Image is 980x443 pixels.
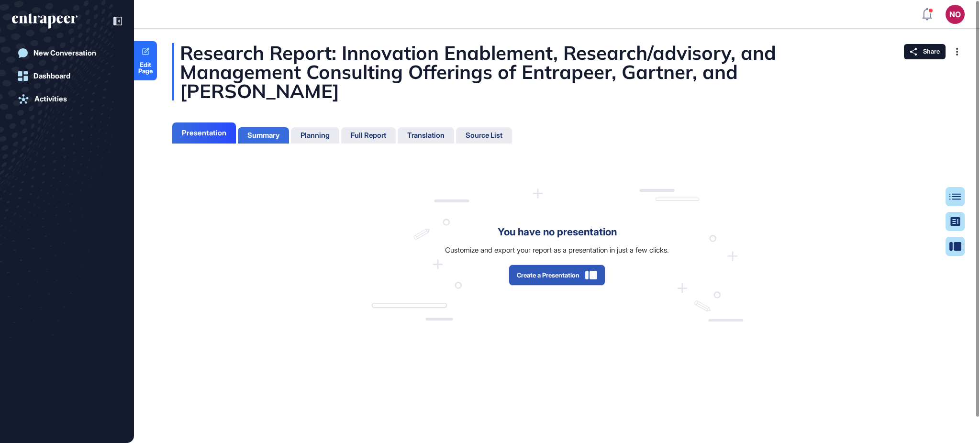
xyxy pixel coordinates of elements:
a: Activities [12,89,122,109]
div: New Conversation [33,49,96,57]
div: You have no presentation [498,224,617,240]
div: Translation [407,131,445,140]
div: Source List [466,131,502,140]
div: Dashboard [33,72,70,80]
a: Dashboard [12,66,122,86]
div: Research Report: Innovation Enablement, Research/advisory, and Management Consulting Offerings of... [172,43,942,100]
div: Presentation [182,129,226,137]
div: Planning [301,131,330,140]
button: NO [946,5,965,24]
button: Create a Presentation [509,265,605,286]
span: Share [923,48,940,55]
div: Summary [247,131,279,140]
div: Full Report [351,131,386,140]
div: Activities [34,95,67,103]
div: entrapeer-logo [12,13,78,29]
span: Edit Page [134,62,157,74]
a: Edit Page [134,41,157,80]
div: Customize and export your report as a presentation in just a few clicks. [445,245,669,255]
a: New Conversation [12,44,122,63]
